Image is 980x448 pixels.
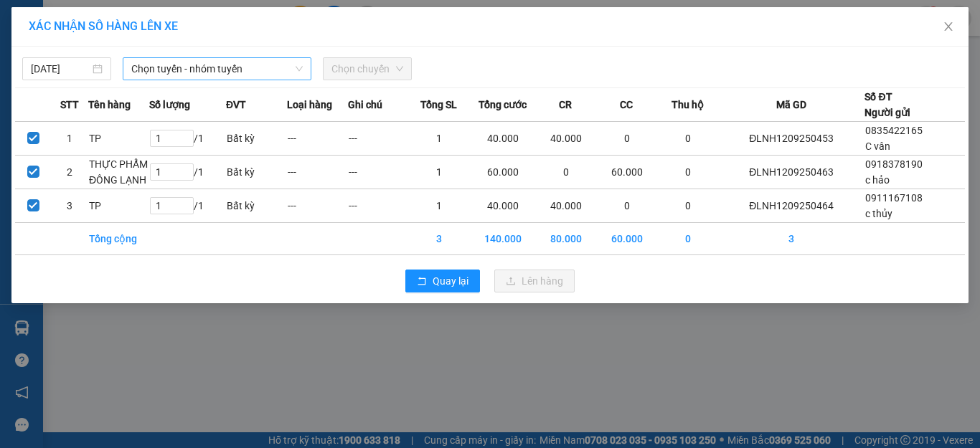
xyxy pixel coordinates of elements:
span: CR [559,97,572,113]
td: 60.000 [470,156,536,189]
span: Tên hàng [88,97,131,113]
td: 40.000 [470,122,536,156]
td: 80.000 [536,223,597,255]
td: 1 [52,122,88,156]
span: 0835422165 [865,125,923,136]
td: 0 [657,223,718,255]
td: --- [348,156,409,189]
button: uploadLên hàng [494,270,575,292]
span: Chọn chuyến [331,58,403,80]
td: 3 [52,189,88,223]
td: 1 [409,156,470,189]
span: close [943,21,954,32]
span: STT [60,97,79,113]
span: 0911167108 [865,192,923,204]
td: --- [348,122,409,156]
td: Tổng cộng [88,223,149,255]
td: / 1 [149,189,226,223]
span: Thu hộ [672,97,704,113]
td: ĐLNH1209250453 [718,122,864,156]
td: 0 [596,189,657,223]
span: CC [620,97,633,113]
button: Close [928,7,969,47]
span: Loại hàng [287,97,332,113]
td: / 1 [149,122,226,156]
span: rollback [417,276,427,287]
td: TP [88,189,149,223]
td: ĐLNH1209250463 [718,156,864,189]
td: 1 [409,189,470,223]
td: TP [88,122,149,156]
td: 3 [718,223,864,255]
td: 1 [409,122,470,156]
td: Bất kỳ [226,156,287,189]
td: Bất kỳ [226,122,287,156]
td: 0 [657,156,718,189]
button: rollbackQuay lại [405,270,480,292]
td: 0 [657,122,718,156]
span: Quay lại [433,273,468,289]
input: 12/09/2025 [31,61,90,77]
td: THỰC PHẨM ĐÔNG LẠNH [88,156,149,189]
span: c hảo [865,174,890,186]
td: Bất kỳ [226,189,287,223]
td: 3 [409,223,470,255]
td: --- [287,122,348,156]
td: 60.000 [596,156,657,189]
td: 0 [596,122,657,156]
span: ĐVT [226,97,246,113]
td: 40.000 [536,122,597,156]
span: XÁC NHẬN SỐ HÀNG LÊN XE [29,19,178,33]
td: 60.000 [596,223,657,255]
td: 40.000 [470,189,536,223]
span: 0918378190 [865,158,923,170]
td: --- [287,189,348,223]
td: 0 [536,156,597,189]
div: Số ĐT Người gửi [864,89,910,120]
span: Số lượng [149,97,190,113]
span: c thủy [865,208,892,219]
span: down [295,65,303,73]
td: 140.000 [470,223,536,255]
td: --- [348,189,409,223]
td: 2 [52,156,88,189]
span: C vân [865,140,890,152]
td: ĐLNH1209250464 [718,189,864,223]
span: Tổng SL [420,97,457,113]
td: 40.000 [536,189,597,223]
span: Mã GD [776,97,806,113]
span: Tổng cước [479,97,527,113]
td: 0 [657,189,718,223]
td: --- [287,156,348,189]
span: Ghi chú [348,97,382,113]
td: / 1 [149,156,226,189]
span: Chọn tuyến - nhóm tuyến [131,58,303,80]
